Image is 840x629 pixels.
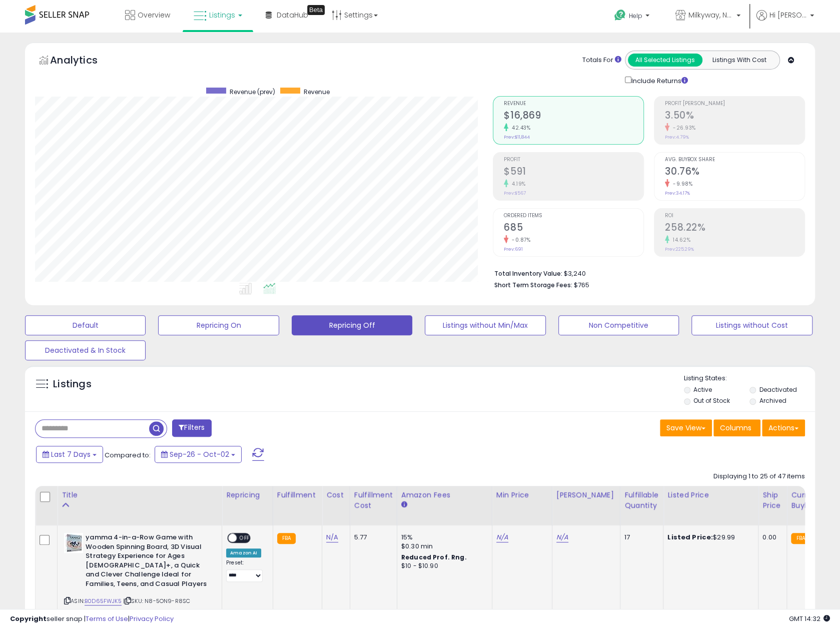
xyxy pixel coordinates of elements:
[277,490,318,500] div: Fulfillment
[504,246,523,252] small: Prev: 691
[665,166,804,179] h2: 30.76%
[25,315,146,335] button: Default
[105,450,151,460] span: Compared to:
[401,490,488,500] div: Amazon Fees
[226,490,269,500] div: Repricing
[504,190,526,196] small: Prev: $567
[629,12,642,20] span: Help
[85,597,122,605] a: B0D65FWJK5
[326,532,338,542] a: N/A
[665,101,804,107] span: Profit [PERSON_NAME]
[756,10,814,33] a: Hi [PERSON_NAME]
[508,124,530,132] small: 42.43%
[628,54,702,67] button: All Selected Listings
[226,548,261,557] div: Amazon AI
[307,5,325,15] div: Tooltip anchor
[401,542,484,551] div: $0.30 min
[762,490,782,511] div: Ship Price
[230,88,275,96] span: Revenue (prev)
[155,446,242,463] button: Sep-26 - Oct-02
[504,157,643,163] span: Profit
[326,490,346,500] div: Cost
[617,75,700,86] div: Include Returns
[123,597,190,605] span: | SKU: N8-5ON9-R8SC
[494,269,562,278] b: Total Inventory Value:
[606,2,659,33] a: Help
[667,533,750,542] div: $29.99
[667,490,754,500] div: Listed Price
[669,180,692,188] small: -9.98%
[401,553,467,561] b: Reduced Prof. Rng.
[688,10,733,20] span: Milkyway, Nova & Co
[504,213,643,219] span: Ordered Items
[209,10,235,20] span: Listings
[693,385,712,394] label: Active
[769,10,807,20] span: Hi [PERSON_NAME]
[62,490,218,500] div: Title
[25,340,146,360] button: Deactivated & In Stock
[494,267,797,279] li: $3,240
[401,500,407,509] small: Amazon Fees.
[508,180,526,188] small: 4.19%
[556,532,568,542] a: N/A
[684,374,815,383] p: Listing States:
[669,236,690,244] small: 14.62%
[759,385,797,394] label: Deactivated
[574,280,589,290] span: $765
[496,532,508,542] a: N/A
[504,134,530,140] small: Prev: $11,844
[304,88,330,96] span: Revenue
[665,134,689,140] small: Prev: 4.79%
[693,396,730,405] label: Out of Stock
[702,54,776,67] button: Listings With Cost
[64,533,83,553] img: 41naA5EyysL._SL40_.jpg
[172,419,211,437] button: Filters
[354,533,389,542] div: 5.77
[508,236,530,244] small: -0.87%
[504,166,643,179] h2: $591
[762,533,779,542] div: 0.00
[170,449,229,459] span: Sep-26 - Oct-02
[277,10,308,20] span: DataHub
[226,559,265,582] div: Preset:
[237,534,253,542] span: OFF
[10,614,174,624] div: seller snap | |
[50,53,117,70] h5: Analytics
[665,213,804,219] span: ROI
[130,614,174,623] a: Privacy Policy
[53,377,92,391] h5: Listings
[504,101,643,107] span: Revenue
[789,614,830,623] span: 2025-10-10 14:32 GMT
[556,490,616,500] div: [PERSON_NAME]
[713,472,805,481] div: Displaying 1 to 25 of 47 items
[401,533,484,542] div: 15%
[665,157,804,163] span: Avg. Buybox Share
[624,533,655,542] div: 17
[425,315,545,335] button: Listings without Min/Max
[401,562,484,570] div: $10 - $10.90
[665,110,804,123] h2: 3.50%
[504,110,643,123] h2: $16,869
[669,124,696,132] small: -26.93%
[762,419,805,436] button: Actions
[292,315,412,335] button: Repricing Off
[138,10,170,20] span: Overview
[624,490,659,511] div: Fulfillable Quantity
[582,56,621,65] div: Totals For
[496,490,548,500] div: Min Price
[86,533,207,591] b: yamma 4-in-a-Row Game with Wooden Spinning Board, 3D Visual Strategy Experience for Ages [DEMOGRA...
[660,419,712,436] button: Save View
[36,446,103,463] button: Last 7 Days
[494,281,572,289] b: Short Term Storage Fees:
[277,533,296,544] small: FBA
[665,222,804,235] h2: 258.22%
[665,190,690,196] small: Prev: 34.17%
[713,419,760,436] button: Columns
[667,532,713,542] b: Listed Price:
[759,396,786,405] label: Archived
[665,246,694,252] small: Prev: 225.29%
[354,490,393,511] div: Fulfillment Cost
[86,614,128,623] a: Terms of Use
[791,533,809,544] small: FBA
[158,315,279,335] button: Repricing On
